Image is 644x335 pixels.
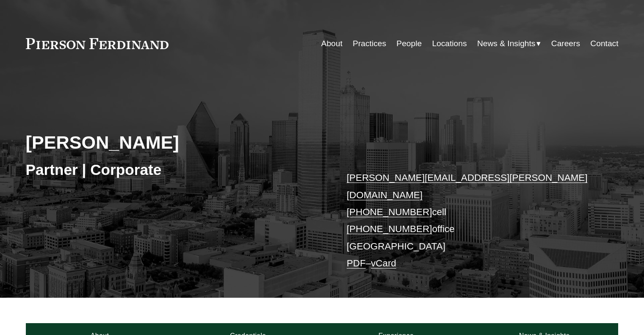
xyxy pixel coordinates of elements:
a: Locations [432,36,467,52]
a: vCard [371,258,396,269]
a: About [321,36,343,52]
a: [PHONE_NUMBER] [347,207,432,217]
a: People [396,36,422,52]
a: Practices [353,36,386,52]
a: Contact [590,36,618,52]
span: News & Insights [477,36,536,51]
a: folder dropdown [477,36,541,52]
a: [PHONE_NUMBER] [347,224,432,234]
a: [PERSON_NAME][EMAIL_ADDRESS][PERSON_NAME][DOMAIN_NAME] [347,172,588,200]
h3: Partner | Corporate [26,161,322,179]
h2: [PERSON_NAME] [26,131,322,153]
a: Careers [551,36,580,52]
p: cell office [GEOGRAPHIC_DATA] – [347,169,594,272]
a: PDF [347,258,366,269]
